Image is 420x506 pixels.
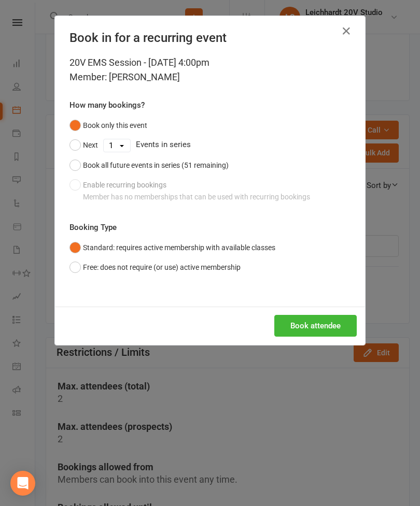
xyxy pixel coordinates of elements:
button: Free: does not require (or use) active membership [69,257,241,277]
div: 20V EMS Session - [DATE] 4:00pm Member: [PERSON_NAME] [69,55,351,84]
h4: Book in for a recurring event [69,31,351,45]
label: How many bookings? [69,99,145,111]
button: Standard: requires active membership with available classes [69,238,275,257]
button: Book only this event [69,115,147,135]
div: Events in series [69,135,351,155]
label: Booking Type [69,221,117,234]
button: Book attendee [274,315,357,337]
button: Next [69,135,98,155]
button: Book all future events in series (51 remaining) [69,155,229,175]
div: Open Intercom Messenger [10,471,35,496]
button: Close [338,23,355,39]
div: Book all future events in series (51 remaining) [83,160,229,171]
